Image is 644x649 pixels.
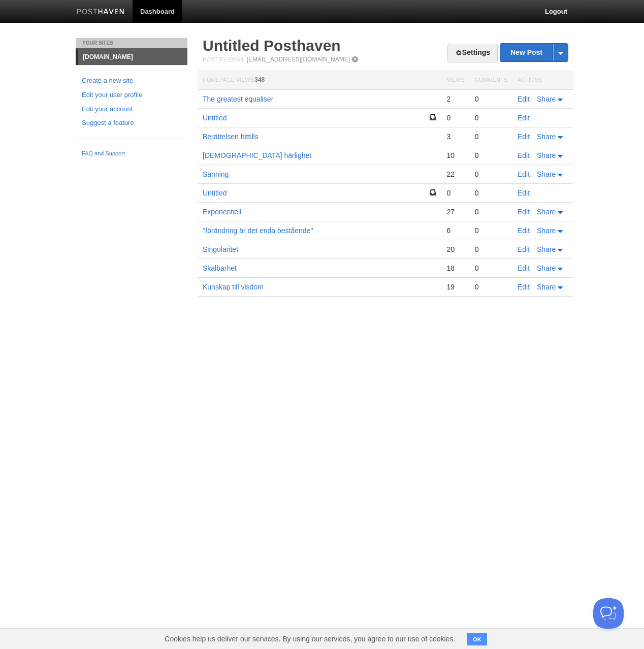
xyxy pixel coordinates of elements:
img: Posthaven-bar [77,9,125,16]
span: Share [537,133,556,141]
span: Share [537,170,556,178]
div: 0 [475,151,507,160]
div: 19 [446,282,464,291]
a: Untitled [203,114,227,122]
div: 0 [475,226,507,235]
a: Edit [518,114,530,122]
div: 0 [475,94,507,104]
a: Edit [518,283,530,291]
span: Share [537,283,556,291]
div: 0 [475,113,507,122]
a: Settings [447,44,498,62]
div: 3 [446,132,464,141]
div: 0 [475,245,507,254]
a: Edit your account [82,104,181,115]
div: 0 [475,207,507,216]
div: 0 [446,113,464,122]
iframe: Help Scout Beacon - Open [593,598,624,629]
a: Edit [518,170,530,178]
a: Edit [518,208,530,216]
div: 0 [475,170,507,179]
a: Edit [518,95,530,103]
a: The greatest equaliser [203,95,273,103]
span: Share [537,95,556,103]
a: Edit [518,226,530,235]
div: 6 [446,226,464,235]
a: Edit your user profile [82,90,181,101]
span: Share [537,208,556,216]
span: Share [537,151,556,159]
a: Skalbarhet [203,264,237,272]
span: Post by Email [203,56,245,62]
button: OK [467,633,487,645]
a: [DOMAIN_NAME] [78,49,187,65]
a: Edit [518,189,530,197]
a: Sanning [203,170,229,178]
th: Comments [470,71,512,90]
a: Suggest a feature [82,118,181,128]
a: ''förändring är det enda bestående'' [203,226,313,235]
div: 0 [475,132,507,141]
a: Edit [518,245,530,253]
div: 20 [446,245,464,254]
th: Homepage Views [198,71,441,90]
span: 348 [254,76,265,83]
span: Share [537,264,556,272]
div: 27 [446,207,464,216]
div: 2 [446,94,464,104]
a: Edit [518,133,530,141]
a: Kunskap till visdom [203,283,264,291]
th: Views [441,71,469,90]
div: 0 [475,282,507,291]
div: 0 [475,264,507,273]
span: Share [537,226,556,235]
div: 22 [446,170,464,179]
a: [EMAIL_ADDRESS][DOMAIN_NAME] [247,56,350,63]
a: Edit [518,151,530,159]
div: 0 [475,188,507,198]
a: Berättelsen hittills [203,133,259,141]
span: Share [537,245,556,253]
a: [DEMOGRAPHIC_DATA] härlighet [203,151,311,159]
span: Cookies help us deliver our services. By using our services, you agree to our use of cookies. [154,629,465,649]
a: Singularitet [203,245,238,253]
li: Your Sites [76,38,187,48]
a: Edit [518,264,530,272]
a: Untitled Posthaven [203,37,341,54]
a: Exponentiell [203,208,241,216]
th: Actions [512,71,573,90]
div: 18 [446,264,464,273]
div: 10 [446,151,464,160]
a: New Post [500,44,568,61]
a: Untitled [203,189,227,197]
a: FAQ and Support [82,149,181,158]
a: Create a new site [82,76,181,86]
div: 0 [446,188,464,198]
